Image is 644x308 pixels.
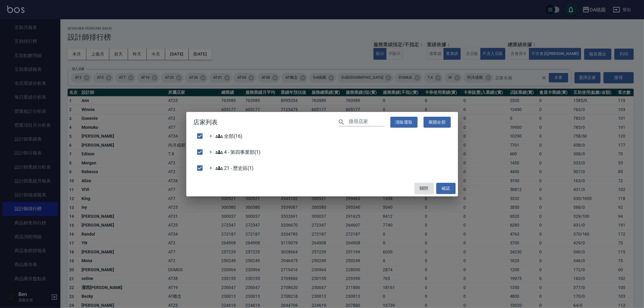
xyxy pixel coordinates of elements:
[186,112,458,133] h2: 店家列表
[436,183,456,194] button: 確認
[216,148,261,156] span: 4 - 第四事業部(1)
[216,164,254,172] span: 21 - 歷史區(1)
[415,183,434,194] button: 關閉
[349,118,384,126] input: 搜尋店家
[390,117,418,128] button: 清除選取
[216,132,243,140] span: 全部(16)
[424,117,451,128] button: 展開全部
